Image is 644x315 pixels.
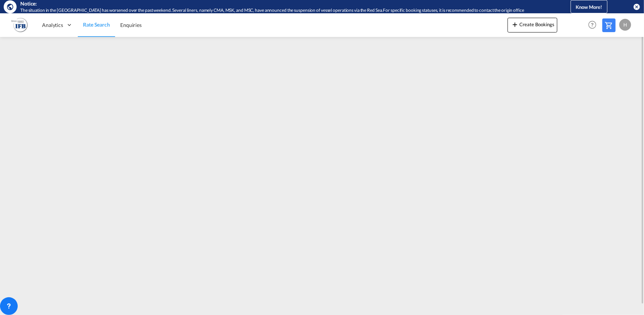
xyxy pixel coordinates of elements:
[619,19,631,31] div: H
[633,3,640,10] button: icon-close-circle
[508,18,557,32] button: icon-plus 400-fgCreate Bookings
[510,20,519,29] md-icon: icon-plus 400-fg
[37,13,78,37] div: Analytics
[576,4,602,10] span: Know More!
[11,17,28,33] img: b628ab10256c11eeb52753acbc15d091.png
[42,21,63,29] span: Analytics
[586,18,602,32] div: Help
[120,22,142,28] span: Enquiries
[115,13,147,37] a: Enquiries
[83,21,110,28] span: Rate Search
[7,3,14,10] md-icon: icon-earth
[78,13,115,37] a: Rate Search
[20,7,545,14] div: The situation in the Red Sea has worsened over the past weekend. Several liners, namely CMA, MSK,...
[586,18,599,31] span: Help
